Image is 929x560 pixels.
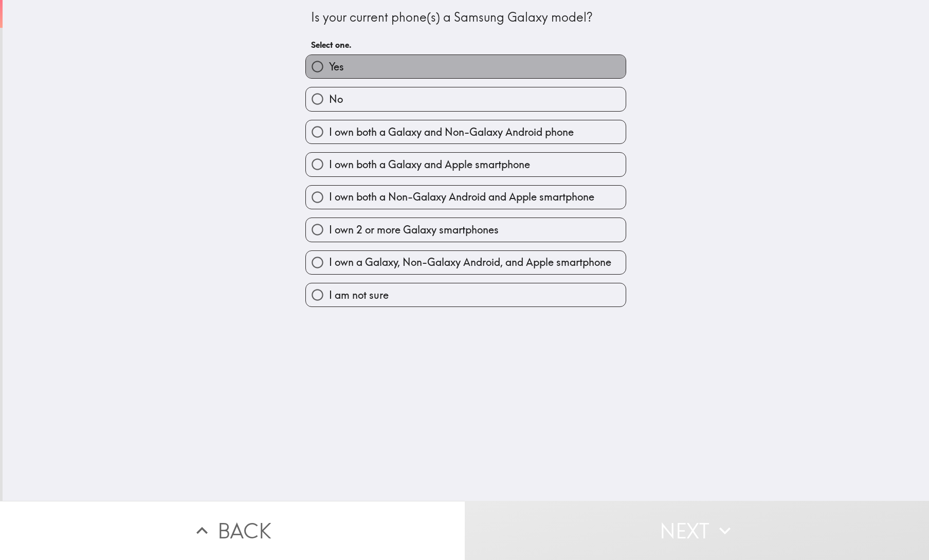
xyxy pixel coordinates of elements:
span: I own both a Galaxy and Apple smartphone [329,157,530,172]
span: Yes [329,60,344,74]
span: I own both a Non-Galaxy Android and Apple smartphone [329,190,594,204]
div: Is your current phone(s) a Samsung Galaxy model? [311,9,621,26]
span: I own both a Galaxy and Non-Galaxy Android phone [329,125,574,139]
button: Yes [306,55,626,78]
span: I own 2 or more Galaxy smartphones [329,223,499,237]
button: I own a Galaxy, Non-Galaxy Android, and Apple smartphone [306,251,626,274]
span: I own a Galaxy, Non-Galaxy Android, and Apple smartphone [329,255,611,269]
button: I own both a Non-Galaxy Android and Apple smartphone [306,186,626,209]
button: I am not sure [306,283,626,306]
span: I am not sure [329,288,389,302]
span: No [329,92,343,106]
button: I own both a Galaxy and Apple smartphone [306,153,626,176]
button: No [306,87,626,111]
button: I own 2 or more Galaxy smartphones [306,218,626,241]
h6: Select one. [311,39,621,50]
button: I own both a Galaxy and Non-Galaxy Android phone [306,120,626,143]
